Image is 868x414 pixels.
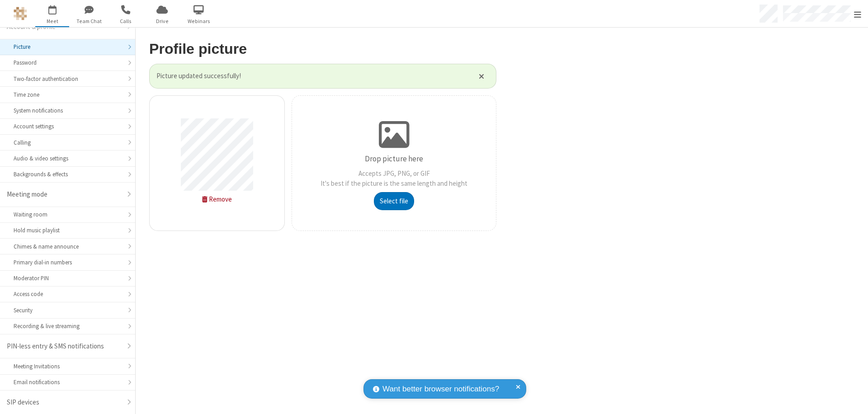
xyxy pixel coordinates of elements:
span: Team Chat [72,17,106,25]
span: Drive [145,17,179,25]
div: Account settings [14,122,122,131]
div: Email notifications [14,378,122,386]
span: Want better browser notifications? [382,383,499,395]
div: Calling [14,138,122,147]
div: Moderator PIN [14,274,122,282]
div: Two-factor authentication [14,75,122,83]
h2: Profile picture [149,41,496,57]
div: Hold music playlist [14,226,122,235]
div: SIP devices [7,397,122,408]
div: Picture [14,42,122,51]
span: Calls [108,17,142,25]
div: Access code [14,290,122,298]
iframe: Chat [845,390,861,408]
span: Webinars [182,17,216,25]
div: Waiting room [14,210,122,219]
div: System notifications [14,106,122,115]
span: Meet [35,17,69,25]
img: QA Selenium DO NOT DELETE OR CHANGE [14,7,27,20]
span: Select file [380,197,408,205]
button: Close alert [474,69,489,83]
div: Security [14,306,122,315]
div: Primary dial-in numbers [14,258,122,267]
div: Meeting Invitations [14,362,122,371]
div: Password [14,58,122,67]
div: Chimes & name announce [14,242,122,251]
div: PIN-less entry & SMS notifications [7,341,122,352]
div: Recording & live streaming [14,322,122,330]
p: Accepts JPG, PNG, or GIF It's best if the picture is the same length and height [321,169,467,189]
div: Audio & video settings [14,154,122,163]
div: Time zone [14,90,122,99]
button: Remove [197,191,238,208]
div: Backgrounds & effects [14,170,122,179]
div: Meeting mode [7,189,122,200]
span: Picture updated successfully! [156,71,467,81]
button: Select file [374,192,414,210]
p: Drop picture here [365,153,423,165]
